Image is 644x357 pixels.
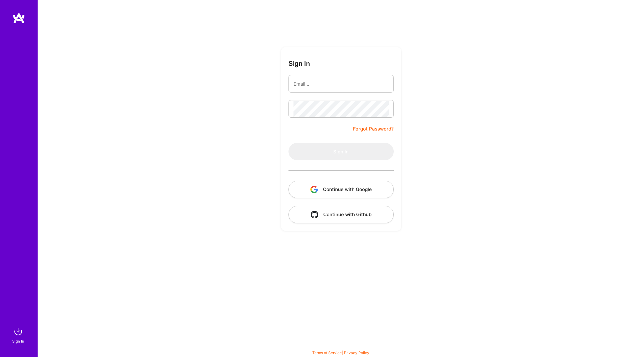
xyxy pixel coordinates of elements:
input: Email... [293,76,389,92]
img: icon [311,211,318,218]
button: Continue with Github [288,206,394,223]
img: logo [13,13,25,24]
div: © 2025 ATeams Inc., All rights reserved. [38,338,644,354]
span: | [312,350,369,355]
img: icon [310,186,318,193]
a: sign inSign In [13,325,24,344]
h3: Sign In [288,60,310,67]
a: Privacy Policy [344,350,369,355]
img: sign in [12,325,24,338]
a: Terms of Service [312,350,342,355]
button: Continue with Google [288,181,394,198]
div: Sign In [12,338,24,344]
button: Sign In [288,143,394,160]
a: Forgot Password? [353,125,394,133]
